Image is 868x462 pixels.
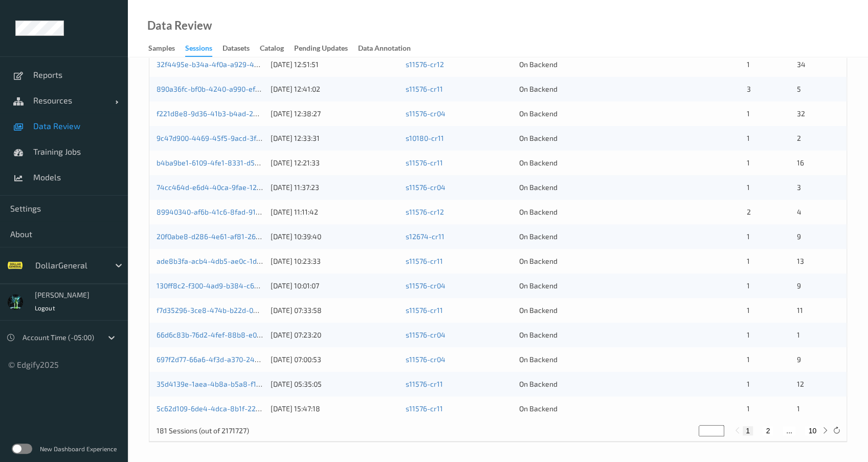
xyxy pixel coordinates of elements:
div: [DATE] 12:21:33 [271,158,398,168]
div: On Backend [519,158,626,168]
span: 1 [797,330,800,339]
a: s11576-cr04 [406,281,446,290]
a: Sessions [185,41,222,57]
div: On Backend [519,133,626,143]
div: On Backend [519,232,626,242]
span: 3 [747,85,751,93]
div: [DATE] 07:00:53 [271,354,398,365]
div: [DATE] 11:11:42 [271,207,398,217]
div: On Backend [519,84,626,94]
div: Pending Updates [294,43,348,56]
a: Datasets [222,41,260,56]
div: On Backend [519,379,626,389]
a: s11576-cr11 [406,158,443,167]
a: 890a36fc-bf0b-4240-a990-ef53ce786dad [157,85,296,93]
a: 74cc464d-e6d4-40ca-9fae-128a8eec5de5 [157,183,298,192]
span: 1 [747,158,750,167]
span: 1 [747,404,750,413]
a: 130ff8c2-f300-4ad9-b384-c68692a46ec6 [157,281,296,290]
div: [DATE] 15:47:18 [271,404,398,414]
div: On Backend [519,354,626,365]
span: 11 [797,306,803,314]
a: s10180-cr11 [406,134,444,142]
span: 16 [797,158,804,167]
a: s11576-cr11 [406,85,443,93]
div: [DATE] 12:33:31 [271,133,398,143]
div: On Backend [519,59,626,70]
div: [DATE] 10:23:33 [271,256,398,266]
a: 697f2d77-66a6-4f3d-a370-240f76dd9ab9 [157,355,294,364]
a: Data Annotation [358,41,421,56]
a: s11576-cr12 [406,207,444,216]
span: 4 [797,207,802,216]
a: s11576-cr04 [406,355,446,364]
div: Sessions [185,43,212,57]
a: b4ba9be1-6109-4fe1-8331-d5140a1df899 [157,158,293,167]
div: Samples [148,43,175,56]
div: Datasets [222,43,250,56]
a: s11576-cr11 [406,306,443,314]
a: Pending Updates [294,41,358,56]
div: [DATE] 07:23:20 [271,330,398,340]
div: [DATE] 11:37:23 [271,182,398,193]
span: 13 [797,257,804,265]
button: 2 [763,426,773,435]
a: 20f0abe8-d286-4e61-af81-26c6e81658f6 [157,232,295,241]
span: 1 [747,183,750,192]
button: 1 [743,426,753,435]
a: s11576-cr04 [406,330,446,339]
div: [DATE] 10:01:07 [271,281,398,291]
div: Data Review [147,20,212,31]
div: [DATE] 12:41:02 [271,84,398,94]
span: 12 [797,380,804,388]
a: s11576-cr04 [406,109,446,118]
a: s11576-cr12 [406,60,444,69]
a: 35d4139e-1aea-4b8a-b5a8-f1a6482ce8b7 [157,380,298,388]
span: 9 [797,281,801,290]
a: 89940340-af6b-41c6-8fad-91a88554fb13 [157,207,296,216]
a: f221d8e8-9d36-41b3-b4ad-28324978c592 [157,109,299,118]
span: 1 [747,306,750,314]
button: ... [783,426,795,435]
span: 1 [747,232,750,241]
div: On Backend [519,305,626,316]
div: [DATE] 10:39:40 [271,232,398,242]
span: 2 [747,207,751,216]
a: 9c47d900-4469-45f5-9acd-3f444fafbd6a [157,134,296,142]
p: 181 Sessions (out of 2171727) [157,426,249,436]
span: 1 [747,134,750,142]
a: 66d6c83b-76d2-4fef-88b8-e0aa1fe6f4ae [157,330,294,339]
span: 9 [797,355,801,364]
span: 1 [747,355,750,364]
span: 1 [747,60,750,69]
div: [DATE] 05:35:05 [271,379,398,389]
span: 5 [797,85,801,93]
div: On Backend [519,404,626,414]
span: 2 [797,134,801,142]
a: 32f4495e-b34a-4f0a-a929-4d1064539a15 [157,60,298,69]
div: [DATE] 12:51:51 [271,59,398,70]
span: 9 [797,232,801,241]
div: [DATE] 12:38:27 [271,109,398,119]
a: s11576-cr11 [406,257,443,265]
span: 1 [747,281,750,290]
a: Catalog [260,41,294,56]
a: s12674-cr11 [406,232,444,241]
a: s11576-cr11 [406,380,443,388]
span: 1 [797,404,800,413]
a: s11576-cr11 [406,404,443,413]
a: Samples [148,41,185,56]
div: On Backend [519,207,626,217]
div: On Backend [519,256,626,266]
div: On Backend [519,281,626,291]
div: [DATE] 07:33:58 [271,305,398,316]
span: 3 [797,183,801,192]
a: s11576-cr04 [406,183,446,192]
a: f7d35296-3ce8-474b-b22d-00a753c9044c [157,306,298,314]
span: 1 [747,109,750,118]
button: 10 [805,426,819,435]
span: 32 [797,109,805,118]
div: On Backend [519,182,626,193]
div: On Backend [519,109,626,119]
a: 5c62d109-6de4-4dca-8b1f-227ca9f95938 [157,404,295,413]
